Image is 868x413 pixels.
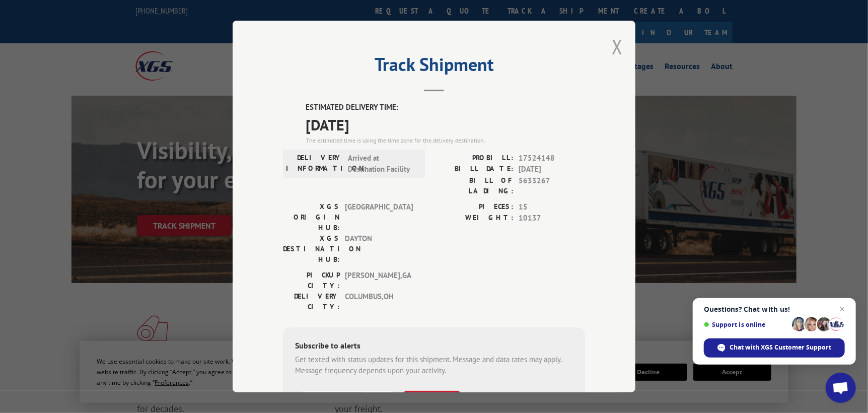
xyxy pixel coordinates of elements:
[345,270,413,291] span: [PERSON_NAME] , GA
[295,339,573,354] div: Subscribe to alerts
[283,270,340,291] label: PICKUP CITY:
[836,303,848,315] span: Close chat
[730,343,832,352] span: Chat with XGS Customer Support
[345,291,413,312] span: COLUMBUS , OH
[295,354,573,377] div: Get texted with status updates for this shipment. Message and data rates may apply. Message frequ...
[283,291,340,312] label: DELIVERY CITY:
[519,164,585,175] span: [DATE]
[519,153,585,164] span: 17524148
[519,213,585,224] span: 10137
[519,201,585,213] span: 15
[826,373,856,403] div: Open chat
[283,57,585,77] h2: Track Shipment
[348,153,416,175] span: Arrived at Destination Facility
[286,153,343,175] label: DELIVERY INFORMATION:
[434,175,514,196] label: BILL OF LADING:
[403,391,461,412] button: SUBSCRIBE
[704,338,845,358] div: Chat with XGS Customer Support
[299,391,395,412] input: Phone Number
[704,305,845,313] span: Questions? Chat with us!
[704,321,788,328] span: Support is online
[434,164,514,175] label: BILL DATE:
[306,136,585,145] div: The estimated time is using the time zone for the delivery destination.
[306,102,585,113] label: ESTIMATED DELIVERY TIME:
[283,201,340,233] label: XGS ORIGIN HUB:
[612,33,623,60] button: Close modal
[283,233,340,265] label: XGS DESTINATION HUB:
[345,201,413,233] span: [GEOGRAPHIC_DATA]
[306,113,585,136] span: [DATE]
[434,213,514,224] label: WEIGHT:
[519,175,585,196] span: 5633267
[434,201,514,213] label: PIECES:
[434,153,514,164] label: PROBILL:
[345,233,413,265] span: DAYTON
